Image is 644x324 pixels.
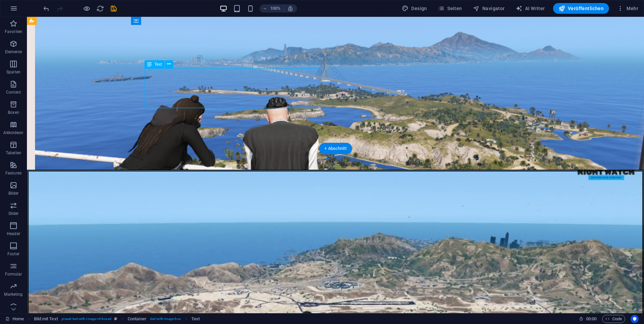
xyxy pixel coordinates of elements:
[319,143,352,154] div: + Abschnitt
[128,315,147,323] span: Klick zum Auswählen. Doppelklick zum Bearbeiten
[591,316,592,321] span: :
[114,317,117,321] i: Dieses Element ist ein anpassbares Preset
[602,315,625,323] button: Code
[7,231,20,236] p: Header
[3,130,23,135] p: Akkordeon
[553,3,609,14] button: Veröffentlichen
[617,5,638,12] span: Mehr
[399,3,430,14] button: Design
[6,69,21,75] p: Spalten
[34,315,58,323] span: Klick zum Auswählen. Doppelklick zum Bearbeiten
[149,315,181,323] span: . text-with-image-box
[109,4,118,12] button: save
[8,110,19,115] p: Boxen
[614,3,641,14] button: Mehr
[5,315,24,323] a: Klick, um Auswahl aufzuheben. Doppelklick öffnet Seitenverwaltung
[631,315,639,323] button: Usercentrics
[83,4,91,12] button: Klicke hier, um den Vorschau-Modus zu verlassen
[558,5,604,12] span: Veröffentlichen
[6,90,21,95] p: Content
[42,4,50,12] button: undo
[8,191,19,196] p: Bilder
[513,3,548,14] button: AI Writer
[402,5,427,12] span: Design
[155,62,162,66] span: Text
[270,4,281,12] h6: 100%
[42,5,50,12] i: Rückgängig: Text ändern (Strg+Z)
[435,3,465,14] button: Seiten
[7,251,20,257] p: Footer
[586,315,597,323] span: 00 00
[5,170,22,176] p: Features
[470,3,508,14] button: Navigator
[110,5,118,12] i: Save (Ctrl+S)
[4,292,23,297] p: Marketing
[579,315,597,323] h6: Session-Zeit
[8,211,19,216] p: Slider
[516,5,545,12] span: AI Writer
[34,315,200,323] nav: breadcrumb
[5,271,22,277] p: Formular
[61,315,111,323] span: . preset-text-with-image-v4-boxed
[96,5,104,12] i: Seite neu laden
[96,4,104,12] button: reload
[438,5,462,12] span: Seiten
[191,315,200,323] span: Klick zum Auswählen. Doppelklick zum Bearbeiten
[605,315,622,323] span: Code
[287,5,293,11] i: Bei Größenänderung Zoomstufe automatisch an das gewählte Gerät anpassen.
[5,29,22,34] p: Favoriten
[5,49,22,55] p: Elemente
[473,5,505,12] span: Navigator
[260,4,284,12] button: 100%
[6,150,21,156] p: Tabellen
